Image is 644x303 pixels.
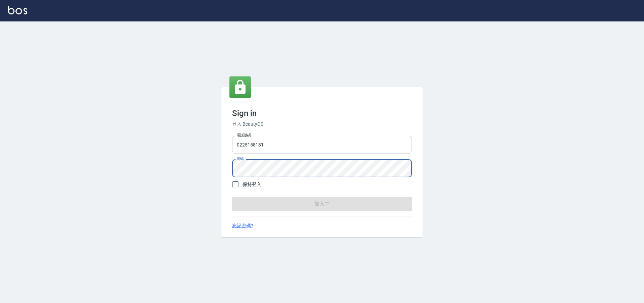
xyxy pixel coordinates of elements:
label: 電話號碼 [237,133,251,138]
span: 保持登入 [243,181,261,188]
a: 忘記密碼? [232,222,253,229]
label: 密碼 [237,156,244,161]
h6: 登入 BeautyOS [232,121,412,128]
h3: Sign in [232,109,412,118]
img: Logo [8,6,27,14]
